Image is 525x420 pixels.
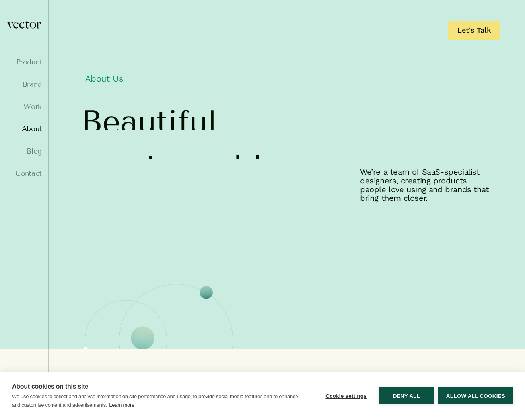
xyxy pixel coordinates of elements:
[12,383,88,390] strong: About cookies on this site
[109,401,134,410] a: Learn more
[12,393,298,408] p: We use cookies to collect and analyse information on site performance and usage, to provide socia...
[81,107,217,136] span: Beautiful
[183,152,280,181] span: usable
[6,80,42,88] a: Brand
[6,169,42,177] a: Contact
[81,69,494,93] h1: About Us
[379,387,434,404] button: Deny all
[81,152,172,181] span: meets
[448,21,500,40] a: Let's Talk
[6,103,42,111] a: Work
[6,125,42,133] a: About
[360,167,494,202] p: We’re a team of SaaS-specialist designers, creating products people love using and brands that br...
[317,387,375,404] button: Cookie settings
[6,58,42,66] a: Product
[6,147,42,155] a: Blog
[438,387,513,404] button: Allow all cookies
